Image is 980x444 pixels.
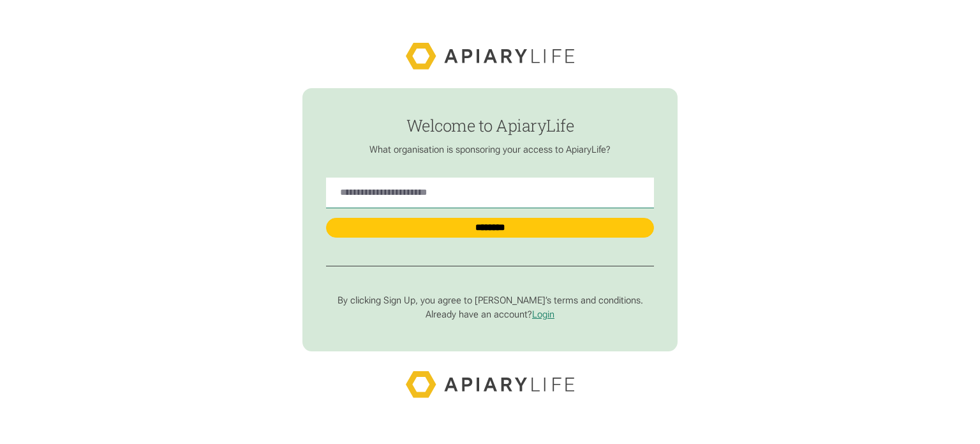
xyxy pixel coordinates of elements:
[326,309,654,320] p: Already have an account?
[326,295,654,306] p: By clicking Sign Up, you agree to [PERSON_NAME]’s terms and conditions.
[532,309,554,320] a: Login
[326,144,654,155] p: What organisation is sponsoring your access to ApiaryLife?
[326,116,654,134] h1: Welcome to ApiaryLife
[302,88,678,351] form: find-employer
